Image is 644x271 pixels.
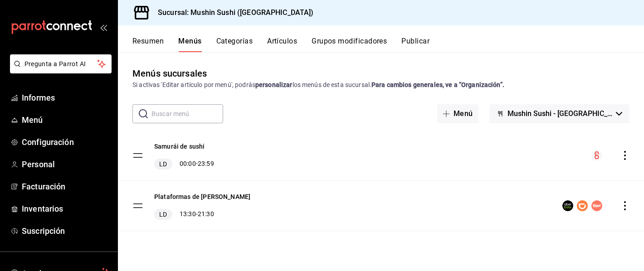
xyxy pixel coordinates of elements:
font: Artículos [267,37,297,45]
font: Inventarios [22,204,63,213]
font: Si activas 'Editar artículo por menú', podrás [132,81,255,88]
font: Plataformas de [PERSON_NAME] [154,194,250,201]
font: Samurái de sushi [154,143,205,150]
button: Samurái de sushi [154,141,205,151]
button: arrastrar [132,150,143,161]
button: Menú [437,104,478,123]
font: Menús [178,37,201,45]
font: los menús de esta sucursal. [293,81,372,88]
font: Menús sucursales [132,68,207,79]
button: Mushin Sushi - [GEOGRAPHIC_DATA] [489,104,629,123]
font: 13:30 [180,210,196,217]
font: Personal [22,160,55,169]
a: Pregunta a Parrot AI [6,66,112,75]
font: Publicar [401,37,429,45]
font: Configuración [22,137,74,147]
font: LD [159,160,167,168]
font: Grupos modificadores [312,37,387,45]
font: 00:00 [180,160,196,167]
button: comportamiento [620,201,629,210]
button: Pregunta a Parrot AI [10,54,112,73]
font: Mushin Sushi - [GEOGRAPHIC_DATA] [507,109,627,118]
font: 23:59 [198,160,214,167]
font: personalizar [255,81,293,88]
button: abrir_cajón_menú [100,24,107,31]
font: Facturación [22,182,65,191]
font: - [196,210,198,217]
font: Categorías [216,37,253,45]
button: comportamiento [620,151,629,160]
font: LD [159,211,167,218]
button: Plataformas de [PERSON_NAME] [154,192,250,202]
font: Pregunta a Parrot AI [24,60,86,68]
div: pestañas de navegación [132,36,644,52]
table: mesa de creación de menús [118,131,644,231]
font: - [196,160,198,167]
input: Buscar menú [151,105,223,123]
font: Menú [454,109,473,118]
font: Informes [22,93,55,102]
font: Suscripción [22,226,65,236]
button: arrastrar [132,200,143,211]
font: Resumen [132,37,164,45]
font: Sucursal: Mushin Sushi ([GEOGRAPHIC_DATA]) [158,8,314,17]
font: Menú [22,115,43,125]
font: 21:30 [198,210,214,217]
font: Para cambios generales, ve a “Organización”. [371,81,504,88]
